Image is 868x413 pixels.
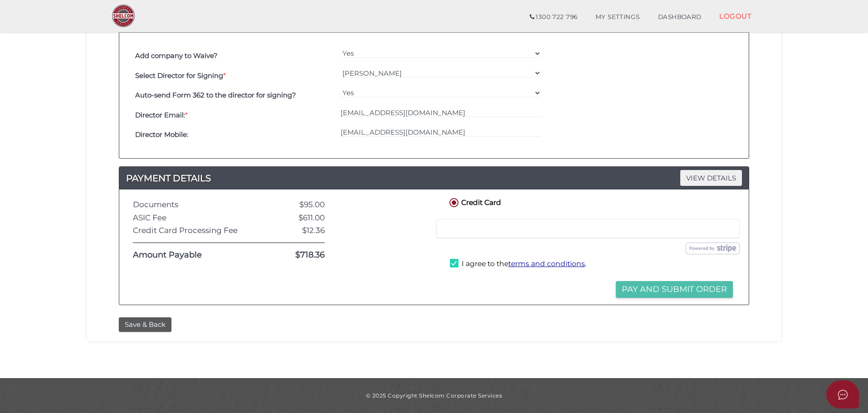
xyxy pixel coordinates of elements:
b: Auto-send Form 362 to the director for signing? [135,91,296,99]
img: stripe.png [686,243,740,254]
label: I agree to the . [450,259,586,270]
a: LOGOUT [710,7,761,25]
a: 1300 722 796 [521,8,586,26]
iframe: Secure card payment input frame [442,224,734,233]
button: Pay and Submit Order [616,281,733,298]
div: $95.00 [258,200,332,209]
span: VIEW DETAILS [680,170,742,186]
div: © 2025 Copyright Shelcom Corporate Services [94,392,774,399]
a: MY SETTINGS [586,8,649,26]
h4: PAYMENT DETAILS [119,171,749,185]
b: Select Director for Signing [135,71,223,80]
button: Open asap [826,380,859,408]
b: Director Email: [135,111,185,119]
div: Credit Card Processing Fee [126,226,258,235]
div: ASIC Fee [126,214,258,222]
b: Add company to Waive? [135,51,218,60]
div: $718.36 [258,251,332,260]
div: $12.36 [258,226,332,235]
button: Save & Back [119,317,171,332]
label: Credit Card [448,196,501,208]
a: DASHBOARD [649,8,711,26]
a: PAYMENT DETAILSVIEW DETAILS [119,171,749,185]
div: $611.00 [258,214,332,222]
div: Documents [126,200,258,209]
div: Amount Payable [126,251,258,260]
a: terms and conditions [508,259,585,268]
b: Director Mobile: [135,130,188,139]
